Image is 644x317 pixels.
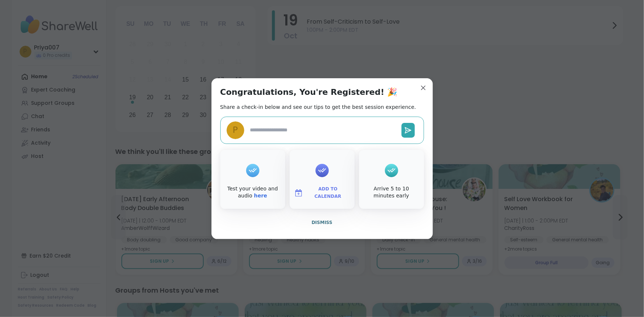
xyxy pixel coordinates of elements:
a: here [254,193,267,199]
div: Arrive 5 to 10 minutes early [361,185,423,200]
button: Add to Calendar [291,185,353,201]
span: Add to Calendar [306,186,350,200]
h1: Congratulations, You're Registered! 🎉 [220,87,397,97]
button: Dismiss [220,215,424,230]
img: ShareWell Logomark [294,189,303,197]
h2: Share a check-in below and see our tips to get the best session experience. [220,103,416,111]
div: Test your video and audio [222,185,284,200]
span: Dismiss [311,220,332,225]
span: P [233,124,238,137]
